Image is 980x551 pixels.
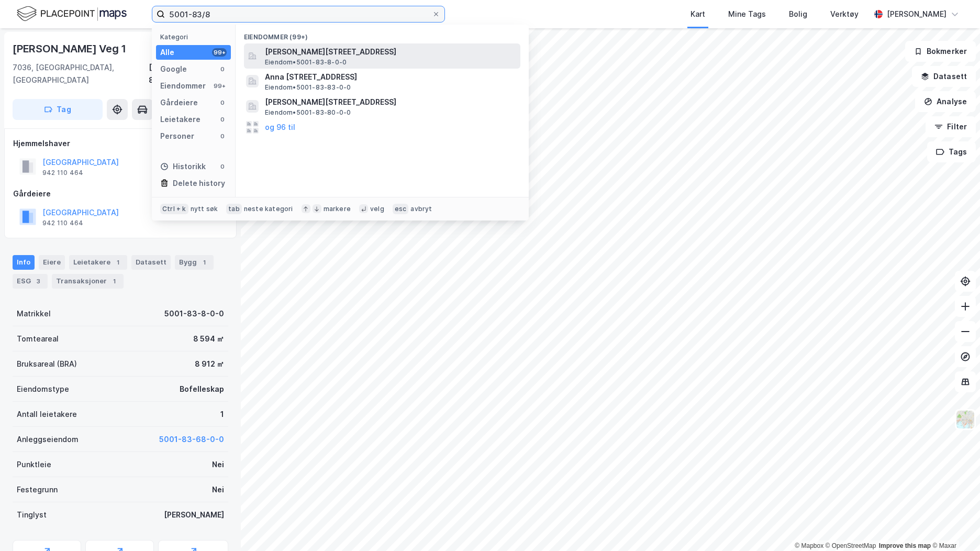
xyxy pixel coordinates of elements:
[52,274,124,289] div: Transaksjoner
[164,509,224,521] div: [PERSON_NAME]
[13,274,48,289] div: ESG
[199,257,209,268] div: 1
[33,276,43,286] div: 3
[13,137,228,150] div: Hjemmelshaver
[218,65,227,73] div: 0
[928,501,980,551] iframe: Chat Widget
[393,204,409,214] div: esc
[13,61,149,86] div: 7036, [GEOGRAPHIC_DATA], [GEOGRAPHIC_DATA]
[905,41,976,62] button: Bokmerker
[912,66,976,87] button: Datasett
[175,255,214,270] div: Bygg
[160,63,187,75] div: Google
[131,255,171,270] div: Datasett
[887,8,946,20] div: [PERSON_NAME]
[160,130,194,142] div: Personer
[928,501,980,551] div: Kontrollprogram for chat
[195,358,224,370] div: 8 912 ㎡
[220,408,224,421] div: 1
[13,188,228,200] div: Gårdeiere
[13,255,35,270] div: Info
[17,408,77,421] div: Antall leietakere
[165,6,432,22] input: Søk på adresse, matrikkel, gårdeiere, leietakere eller personer
[39,255,65,270] div: Eiere
[244,205,293,213] div: neste kategori
[728,8,766,20] div: Mine Tags
[13,99,103,120] button: Tag
[160,160,206,173] div: Historikk
[265,108,351,117] span: Eiendom • 5001-83-80-0-0
[193,333,224,345] div: 8 594 ㎡
[324,205,351,213] div: markere
[159,433,224,446] button: 5001-83-68-0-0
[915,91,976,112] button: Analyse
[17,358,77,370] div: Bruksareal (BRA)
[265,58,347,67] span: Eiendom • 5001-83-8-0-0
[218,162,227,171] div: 0
[180,383,224,395] div: Bofelleskap
[218,132,227,140] div: 0
[236,25,529,43] div: Eiendommer (99+)
[265,83,351,92] span: Eiendom • 5001-83-83-0-0
[160,96,198,109] div: Gårdeiere
[160,80,206,92] div: Eiendommer
[160,113,201,126] div: Leietakere
[149,61,228,86] div: [GEOGRAPHIC_DATA], 83/8
[173,177,225,190] div: Delete history
[17,307,51,320] div: Matrikkel
[926,116,976,137] button: Filter
[164,307,224,320] div: 5001-83-8-0-0
[226,204,242,214] div: tab
[160,204,188,214] div: Ctrl + k
[17,458,51,471] div: Punktleie
[17,433,79,446] div: Anleggseiendom
[17,483,58,496] div: Festegrunn
[212,458,224,471] div: Nei
[13,40,128,57] div: [PERSON_NAME] Veg 1
[789,8,807,20] div: Bolig
[17,333,59,345] div: Tomteareal
[212,48,227,57] div: 99+
[927,141,976,162] button: Tags
[42,169,83,177] div: 942 110 464
[69,255,127,270] div: Leietakere
[265,71,516,83] span: Anna [STREET_ADDRESS]
[691,8,705,20] div: Kart
[955,410,975,429] img: Z
[370,205,384,213] div: velg
[42,219,83,227] div: 942 110 464
[212,483,224,496] div: Nei
[265,121,295,134] button: og 96 til
[265,96,516,108] span: [PERSON_NAME][STREET_ADDRESS]
[160,33,231,41] div: Kategori
[109,276,119,286] div: 1
[17,383,69,395] div: Eiendomstype
[830,8,859,20] div: Verktøy
[410,205,432,213] div: avbryt
[113,257,123,268] div: 1
[218,115,227,124] div: 0
[191,205,218,213] div: nytt søk
[212,82,227,90] div: 99+
[826,542,876,549] a: OpenStreetMap
[795,542,823,549] a: Mapbox
[265,46,516,58] span: [PERSON_NAME][STREET_ADDRESS]
[879,542,931,549] a: Improve this map
[17,509,47,521] div: Tinglyst
[17,5,127,23] img: logo.f888ab2527a4732fd821a326f86c7f29.svg
[218,98,227,107] div: 0
[160,46,174,59] div: Alle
